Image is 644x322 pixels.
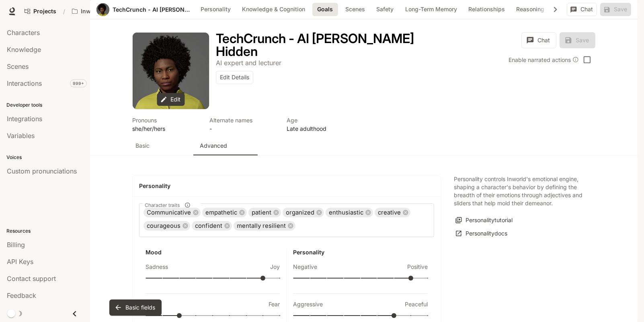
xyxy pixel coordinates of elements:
span: confident [192,221,226,231]
button: Open character details dialog [216,58,281,68]
button: Long-Term Memory [401,3,461,16]
button: Open character avatar dialog [96,3,109,16]
p: she/her/hers [132,124,200,133]
button: Character traits [182,200,193,211]
button: Open character details dialog [216,32,435,58]
p: Aggressive [293,300,323,308]
button: Goals [312,3,338,16]
button: Edit [157,93,185,106]
button: Knowledge & Cognition [238,3,309,16]
div: creative [375,208,410,217]
p: Positive [407,263,428,271]
p: AI expert and lecturer [216,59,281,67]
button: Open character details dialog [132,116,200,133]
p: Joy [270,263,280,271]
button: Chat [521,32,556,48]
div: Avatar image [133,33,209,109]
p: Pronouns [132,116,200,124]
p: Basic [135,142,150,150]
span: patient [248,208,275,217]
button: Scenes [341,3,369,16]
p: Inworld AI Demos kamil [81,8,126,15]
div: Communicative [144,208,201,217]
p: Fear [269,300,280,308]
button: Reasoning [512,3,548,16]
span: creative [375,208,404,217]
div: empathetic [202,208,247,217]
button: Open character details dialog [209,116,277,133]
p: Late adulthood [287,124,354,133]
span: mentally resilient [234,221,289,231]
div: courageous [144,221,190,231]
button: Personality [197,3,235,16]
a: TechCrunch - AI [PERSON_NAME] Hidden [113,7,190,12]
p: Peaceful [405,300,428,308]
button: Open character details dialog [287,116,354,133]
div: Avatar image [96,3,109,16]
button: Chat [567,3,597,16]
p: Personality controls Inworld's emotional engine, shaping a character's behavior by defining the b... [454,175,582,207]
div: Enable narrated actions [509,56,579,64]
span: empathetic [202,208,240,217]
div: patient [248,208,281,217]
span: Projects [33,8,56,15]
button: Edit Details [216,71,253,84]
div: mentally resilient [234,221,295,231]
div: / [60,7,68,16]
p: Negative [293,263,317,271]
a: Go to projects [21,3,60,19]
h6: Personality [293,248,428,256]
span: Character traits [145,202,180,208]
button: Open workspace menu [68,3,138,19]
div: organized [283,208,324,217]
h6: Mood [146,248,280,256]
button: Basic fields [109,299,162,316]
a: Personalitydocs [454,227,509,240]
button: Open character avatar dialog [133,33,209,109]
button: Personalitytutorial [454,214,515,227]
p: Age [287,116,354,124]
p: - [209,124,277,133]
button: Relationships [464,3,509,16]
div: confident [192,221,232,231]
div: enthusiastic [326,208,373,217]
p: Alternate names [209,116,277,124]
p: Advanced [200,142,227,150]
h4: Personality [139,182,434,190]
span: courageous [144,221,184,231]
p: Sadness [146,263,168,271]
span: organized [283,208,318,217]
button: Safety [372,3,398,16]
span: Communicative [144,208,194,217]
h1: TechCrunch - AI [PERSON_NAME] Hidden [216,31,414,59]
span: enthusiastic [326,208,367,217]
